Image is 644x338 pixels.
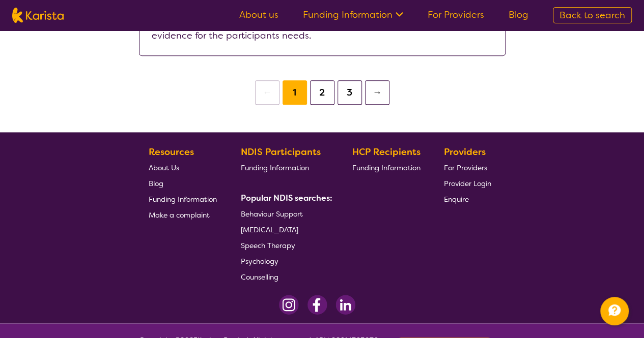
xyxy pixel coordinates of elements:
[352,146,420,158] b: HCP Recipients
[241,269,328,285] a: Counselling
[241,241,295,250] span: Speech Therapy
[255,80,279,105] button: ←
[444,160,491,175] a: For Providers
[365,80,389,105] button: →
[149,146,194,158] b: Resources
[241,222,328,237] a: [MEDICAL_DATA]
[149,191,217,207] a: Funding Information
[338,80,362,105] button: 3
[509,9,528,21] a: Blog
[352,160,420,175] a: Funding Information
[149,160,217,175] a: About Us
[241,209,303,219] span: Behaviour Support
[279,295,299,315] img: Instagram
[600,297,629,325] button: Channel Menu
[239,9,278,21] a: About us
[444,163,487,172] span: For Providers
[444,191,491,207] a: Enquire
[241,160,328,175] a: Funding Information
[444,175,491,191] a: Provider Login
[149,210,210,220] span: Make a complaint
[303,9,403,21] a: Funding Information
[241,257,278,266] span: Psychology
[241,225,298,234] span: [MEDICAL_DATA]
[335,295,355,315] img: LinkedIn
[241,146,321,158] b: NDIS Participants
[307,295,327,315] img: Facebook
[241,253,328,269] a: Psychology
[149,179,163,188] span: Blog
[444,179,491,188] span: Provider Login
[559,9,625,21] span: Back to search
[241,206,328,222] a: Behaviour Support
[428,9,484,21] a: For Providers
[12,8,64,23] img: Karista logo
[149,195,217,204] span: Funding Information
[241,272,278,282] span: Counselling
[241,163,309,172] span: Funding Information
[149,207,217,223] a: Make a complaint
[149,163,179,172] span: About Us
[310,80,334,105] button: 2
[553,7,632,23] a: Back to search
[352,163,420,172] span: Funding Information
[241,193,332,203] b: Popular NDIS searches:
[241,237,328,253] a: Speech Therapy
[283,80,307,105] button: 1
[444,195,469,204] span: Enquire
[444,146,486,158] b: Providers
[149,175,217,191] a: Blog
